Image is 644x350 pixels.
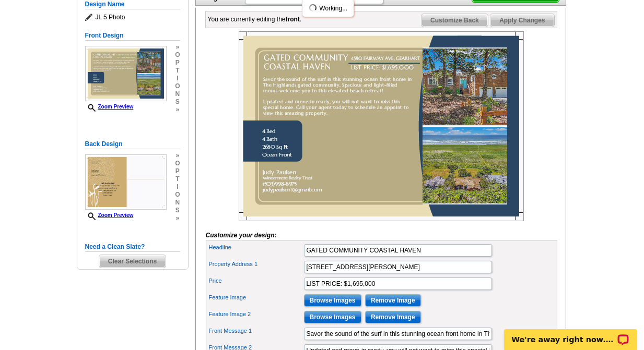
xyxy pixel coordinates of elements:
span: Apply Changes [490,14,554,27]
label: Feature Image 2 [209,310,303,319]
h5: Back Design [85,139,180,149]
input: Remove Image [365,294,421,307]
span: p [175,167,180,175]
img: Z18878913_00001_1.jpg [239,31,524,221]
a: Zoom Preview [85,212,134,218]
label: Feature Image [209,293,303,302]
div: You are currently editing the . [208,15,302,24]
input: Browse Images [304,294,361,307]
span: s [175,98,180,106]
span: n [175,199,180,207]
input: Remove Image [365,311,421,323]
span: o [175,82,180,90]
span: p [175,59,180,67]
a: Zoom Preview [85,104,134,110]
h5: Need a Clean Slate? [85,242,180,252]
span: s [175,207,180,214]
span: » [175,43,180,51]
span: i [175,75,180,82]
h5: Front Design [85,31,180,41]
span: o [175,191,180,199]
label: Front Message 1 [209,327,303,335]
label: Property Address 1 [209,260,303,269]
span: Clear Selections [99,255,166,268]
span: o [175,51,180,59]
span: » [175,152,180,160]
img: loading... [309,4,317,12]
label: Price [209,276,303,285]
span: » [175,106,180,114]
span: Customize Back [421,14,488,27]
img: Z18878913_00001_1.jpg [85,46,167,101]
span: » [175,214,180,222]
span: t [175,67,180,75]
span: t [175,175,180,183]
b: front [286,16,300,23]
span: JL 5 Photo [85,12,180,22]
label: Headline [209,243,303,252]
iframe: LiveChat chat widget [497,317,644,350]
span: n [175,90,180,98]
input: Browse Images [304,311,361,323]
span: i [175,183,180,191]
span: o [175,160,180,167]
i: Customize your design: [206,232,277,239]
img: Z18878913_00001_2.jpg [85,154,167,210]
